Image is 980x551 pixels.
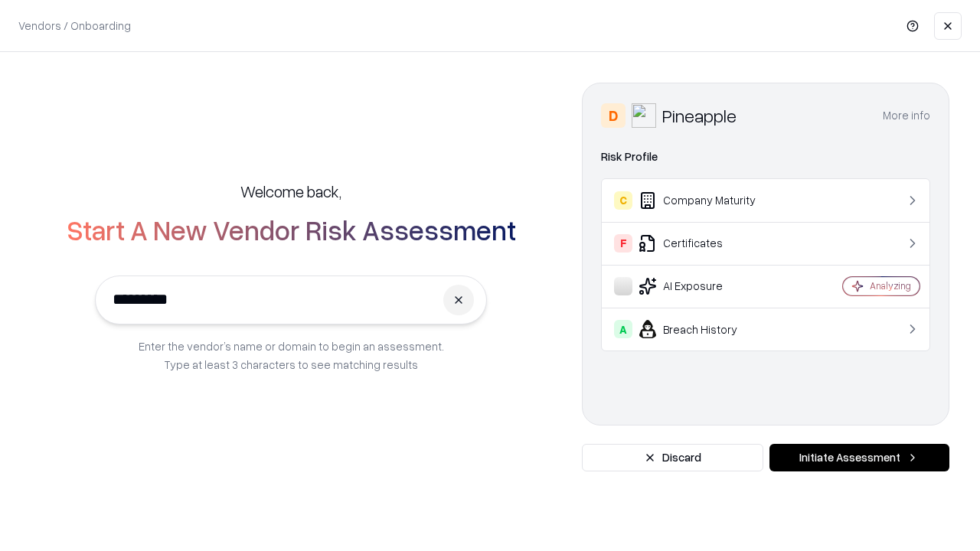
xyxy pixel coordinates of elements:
[614,277,797,295] div: AI Exposure
[632,103,656,128] img: Pineapple
[614,191,632,210] div: C
[614,320,632,338] div: A
[601,148,930,166] div: Risk Profile
[582,444,763,471] button: Discard
[662,103,737,128] div: Pineapple
[614,234,632,253] div: F
[601,103,626,128] div: D
[883,102,930,129] button: More info
[870,279,911,292] div: Analyzing
[139,337,444,373] p: Enter the vendor’s name or domain to begin an assessment. Type at least 3 characters to see match...
[18,18,131,34] p: Vendors / Onboarding
[769,444,949,471] button: Initiate Assessment
[67,214,516,245] h2: Start A New Vendor Risk Assessment
[614,320,797,338] div: Breach History
[614,234,797,253] div: Certificates
[614,191,797,210] div: Company Maturity
[240,181,341,202] h5: Welcome back,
